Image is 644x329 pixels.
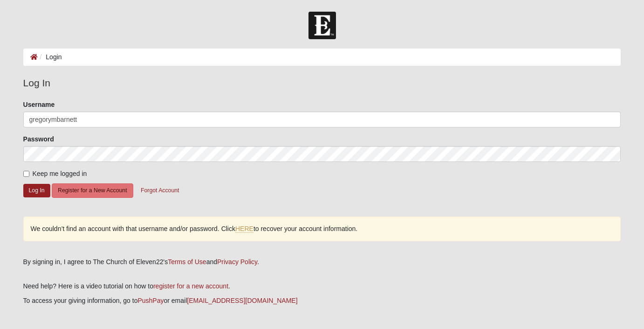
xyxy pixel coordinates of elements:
[153,282,228,290] a: register for a new account
[168,258,206,266] a: Terms of Use
[217,258,257,266] a: Privacy Policy
[137,297,164,304] a: PushPay
[23,184,50,197] button: Log In
[23,217,621,241] div: We couldn’t find an account with that username and/or password. Click to recover your account inf...
[33,170,87,177] span: Keep me logged in
[38,52,62,62] li: Login
[23,257,621,267] div: By signing in, I agree to The Church of Eleven22's and .
[52,183,133,198] button: Register for a New Account
[23,134,54,144] label: Password
[23,171,29,177] input: Keep me logged in
[187,297,297,304] a: [EMAIL_ADDRESS][DOMAIN_NAME]
[23,296,621,306] p: To access your giving information, go to or email
[135,183,185,198] button: Forgot Account
[23,281,621,291] p: Need help? Here is a video tutorial on how to .
[235,225,253,233] a: HERE
[23,76,621,91] legend: Log In
[23,100,55,109] label: Username
[308,12,336,39] img: Church of Eleven22 Logo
